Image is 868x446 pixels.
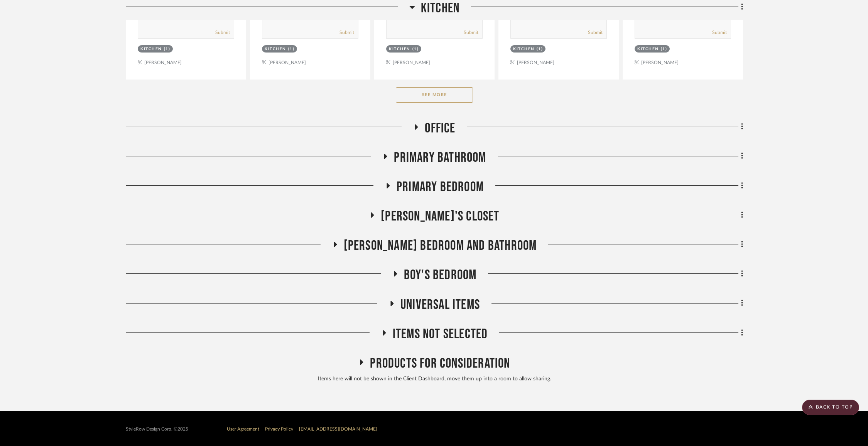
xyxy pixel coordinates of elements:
span: Primary Bathroom [394,149,486,166]
div: (1) [164,46,171,52]
button: Submit [215,29,230,36]
scroll-to-top-button: BACK TO TOP [802,400,859,415]
div: Kitchen [637,46,659,52]
a: User Agreement [227,427,259,431]
span: Universal Items [400,297,480,313]
div: Kitchen [389,46,410,52]
span: Primary Bedroom [397,179,484,195]
div: (1) [537,46,543,52]
div: Items here will not be shown in the Client Dashboard, move them up into a room to allow sharing. [126,375,743,383]
button: Submit [588,29,603,36]
button: See More [396,87,473,103]
a: Privacy Policy [265,427,293,431]
button: Submit [464,29,478,36]
div: (1) [661,46,667,52]
a: [EMAIL_ADDRESS][DOMAIN_NAME] [299,427,377,431]
div: Kitchen [140,46,162,52]
div: Kitchen [513,46,535,52]
div: (1) [412,46,419,52]
div: StyleRow Design Corp. ©2025 [126,426,188,432]
span: Products For Consideration [370,355,510,372]
div: (1) [288,46,295,52]
button: Submit [339,29,354,36]
div: Kitchen [265,46,286,52]
span: [PERSON_NAME]'s Closet [381,208,499,225]
span: Boy's Bedroom [404,267,477,283]
span: Office [425,120,455,137]
span: Items Not Selected [393,326,488,343]
button: Submit [712,29,727,36]
span: [PERSON_NAME] Bedroom and Bathroom [344,237,537,254]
